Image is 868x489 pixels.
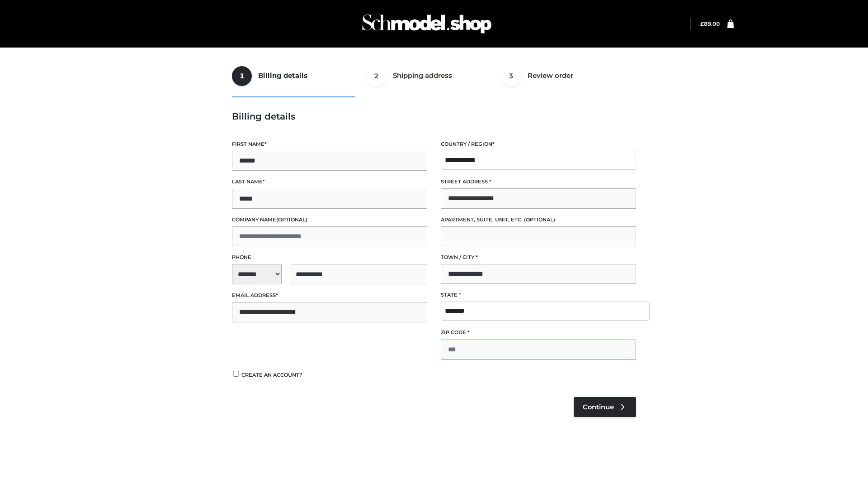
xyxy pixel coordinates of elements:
bdi: 89.00 [700,20,720,27]
label: Phone [232,253,427,262]
span: (optional) [276,216,307,223]
label: Apartment, suite, unit, etc. [441,216,636,224]
label: ZIP Code [441,328,636,337]
input: Create an account? [232,371,240,377]
span: £ [700,20,704,27]
span: (optional) [524,216,555,223]
label: Company name [232,216,427,224]
label: First name [232,140,427,149]
label: Country / Region [441,140,636,149]
label: State [441,291,636,299]
label: Street address [441,177,636,186]
img: Schmodel Admin 964 [359,6,495,42]
label: Email address [232,291,427,300]
h3: Billing details [232,111,636,122]
label: Last name [232,177,427,186]
label: Town / City [441,253,636,262]
span: Create an account? [241,372,302,378]
a: Continue [574,397,636,417]
a: £89.00 [700,20,720,27]
span: Continue [583,403,614,411]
